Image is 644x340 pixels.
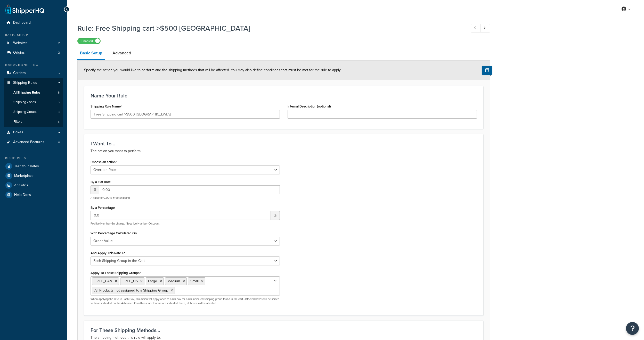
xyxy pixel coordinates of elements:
[13,51,25,55] span: Origins
[4,63,63,67] div: Manage Shipping
[4,97,63,107] a: Shipping Zones5
[91,160,117,164] label: Choose an action
[4,156,63,160] div: Resources
[91,180,111,184] label: By a Flat Rate
[58,51,60,55] span: 2
[4,18,63,28] a: Dashboard
[4,97,63,107] li: Shipping Zones
[4,78,63,88] a: Shipping Rules
[94,288,168,293] span: All Products not assigned to a Shipping Group
[91,222,280,226] p: Positive Number=Surcharge, Negative Number=Discount
[13,71,26,75] span: Carriers
[4,137,63,147] a: Advanced Features4
[14,174,34,178] span: Marketplace
[13,21,31,25] span: Dashboard
[123,278,138,284] span: FREE_US
[14,164,39,169] span: Test Your Rates
[13,100,36,104] span: Shipping Zones
[4,117,63,127] a: Filters6
[4,162,63,171] a: Test Your Rates
[91,148,477,154] p: The action you want to perform.
[4,137,63,147] li: Advanced Features
[91,251,128,255] label: And Apply This Rate To...
[91,141,477,146] h3: I Want To...
[13,110,37,114] span: Shipping Groups
[91,93,477,98] h3: Name Your Rule
[110,47,134,59] a: Advanced
[288,104,331,108] label: Internal Description (optional)
[13,120,22,124] span: Filters
[4,38,63,48] li: Websites
[77,47,105,60] a: Basic Setup
[4,107,63,117] a: Shipping Groups8
[4,88,63,97] a: AllShipping Rules8
[91,185,99,194] span: $
[4,171,63,180] a: Marketplace
[4,48,63,57] li: Origins
[13,41,28,45] span: Websites
[94,278,112,284] span: FREE_CAN
[190,278,199,284] span: Small
[4,181,63,190] a: Analytics
[91,196,280,200] p: A value of 0.00 is Free Shipping
[91,104,122,109] label: Shipping Rule Name
[167,278,180,284] span: Medium
[58,120,60,124] span: 6
[58,41,60,45] span: 2
[14,183,28,188] span: Analytics
[58,140,60,144] span: 4
[13,90,40,95] span: All Shipping Rules
[13,130,23,135] span: Boxes
[91,206,115,210] label: By a Percentage
[58,90,60,95] span: 8
[4,78,63,127] li: Shipping Rules
[148,278,157,284] span: Large
[91,231,139,235] label: With Percentage Calculated On...
[78,38,100,44] label: Enabled
[471,24,481,32] a: Previous Record
[84,67,341,73] span: Specify the action you would like to perform and the shipping methods that will be affected. You ...
[13,140,44,144] span: Advanced Features
[77,23,461,33] h1: Rule: Free Shipping cart >$500 [GEOGRAPHIC_DATA]
[4,48,63,57] a: Origins2
[14,193,31,197] span: Help Docs
[4,33,63,37] div: Basic Setup
[480,24,490,32] a: Next Record
[91,271,141,275] label: Apply To These Shipping Groups
[58,100,60,104] span: 5
[91,297,280,305] p: When applying the rate to Each Box, this action will apply once to each box for each indicated sh...
[4,38,63,48] a: Websites2
[4,68,63,78] a: Carriers
[4,190,63,200] a: Help Docs
[13,81,37,85] span: Shipping Rules
[482,66,492,75] button: Show Help Docs
[91,327,477,333] h3: For These Shipping Methods...
[4,128,63,137] a: Boxes
[4,117,63,127] li: Filters
[626,322,639,335] button: Open Resource Center
[271,211,280,220] span: %
[58,110,60,114] span: 8
[4,107,63,117] li: Shipping Groups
